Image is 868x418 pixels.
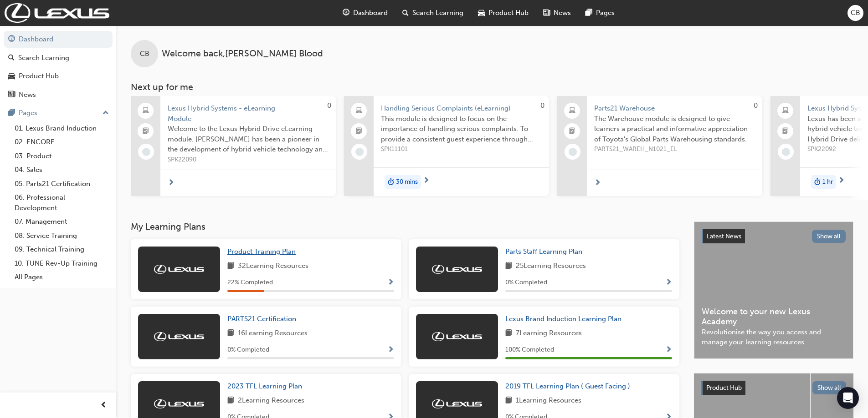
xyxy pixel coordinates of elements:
[168,103,329,124] span: Lexus Hybrid Systems - eLearning Module
[142,148,150,156] span: learningRecordVerb_NONE-icon
[754,101,758,110] span: 0
[238,328,308,339] span: 16 Learning Resources
[100,400,107,411] span: prev-icon
[412,8,463,18] span: Search Learning
[11,242,113,257] a: 09. Technical Training
[8,109,15,117] span: pages-icon
[782,148,790,156] span: learningRecordVerb_NONE-icon
[594,179,601,187] span: next-icon
[168,155,329,165] span: SPK22090
[381,144,542,155] span: SPK11101
[227,395,234,407] span: book-icon
[478,7,485,19] span: car-icon
[505,381,634,392] a: 2019 TFL Learning Plan ( Guest Facing )
[8,54,15,62] span: search-icon
[782,105,789,117] span: laptop-icon
[168,179,175,187] span: next-icon
[162,49,323,59] span: Welcome back , [PERSON_NAME] Blood
[586,7,592,19] span: pages-icon
[238,395,304,407] span: 2 Learning Resources
[344,96,549,196] a: 0Handling Serious Complaints (eLearning)This module is designed to focus on the importance of han...
[353,8,388,18] span: Dashboard
[11,177,113,191] a: 05. Parts21 Certification
[822,177,833,187] span: 1 hr
[154,399,204,408] img: Trak
[143,105,149,117] span: laptop-icon
[536,4,578,22] a: news-iconNews
[432,399,482,408] img: Trak
[812,381,847,394] button: Show all
[505,382,630,390] span: 2019 TFL Learning Plan ( Guest Facing )
[540,101,544,110] span: 0
[227,345,269,355] span: 0 % Completed
[516,328,582,339] span: 7 Learning Resources
[131,222,679,232] h3: My Learning Plans
[355,148,364,156] span: learningRecordVerb_NONE-icon
[505,345,554,355] span: 100 % Completed
[140,49,149,59] span: CB
[594,103,755,114] span: Parts21 Warehouse
[8,72,15,81] span: car-icon
[387,346,394,354] span: Show Progress
[4,50,113,66] a: Search Learning
[11,135,113,149] a: 02. ENCORE
[702,327,846,347] span: Revolutionise the way you access and manage your learning resources.
[516,395,581,407] span: 1 Learning Resources
[594,114,755,145] span: The Warehouse module is designed to give learners a practical and informative appreciation of Toy...
[847,5,863,21] button: CB
[387,344,394,356] button: Show Progress
[578,4,622,22] a: pages-iconPages
[11,163,113,177] a: 04. Sales
[396,177,418,187] span: 30 mins
[8,91,15,99] span: news-icon
[665,277,672,288] button: Show Progress
[432,332,482,341] img: Trak
[18,53,69,63] div: Search Learning
[702,307,846,327] span: Welcome to your new Lexus Academy
[8,35,15,44] span: guage-icon
[4,86,113,103] a: News
[505,261,512,272] span: book-icon
[168,124,329,155] span: Welcome to the Lexus Hybrid Drive eLearning module. [PERSON_NAME] has been a pioneer in the devel...
[343,7,349,19] span: guage-icon
[388,176,394,188] span: duration-icon
[4,68,113,85] a: Product Hub
[19,90,36,100] div: News
[505,247,586,257] a: Parts Staff Learning Plan
[505,314,625,324] a: Lexus Brand Induction Learning Plan
[381,114,542,145] span: This module is designed to focus on the importance of handling serious complaints. To provide a c...
[665,344,672,356] button: Show Progress
[505,395,512,407] span: book-icon
[423,177,430,185] span: next-icon
[505,247,582,256] span: Parts Staff Learning Plan
[154,332,204,341] img: Trak
[557,96,762,196] a: 0Parts21 WarehouseThe Warehouse module is designed to give learners a practical and informative a...
[706,384,742,392] span: Product Hub
[387,279,394,287] span: Show Progress
[851,8,860,18] span: CB
[154,265,204,274] img: Trak
[838,177,845,185] span: next-icon
[5,3,109,23] img: Trak
[227,328,234,339] span: book-icon
[103,107,109,119] span: up-icon
[837,387,859,409] div: Open Intercom Messenger
[327,101,331,110] span: 0
[238,261,308,272] span: 32 Learning Resources
[402,7,409,19] span: search-icon
[505,277,547,288] span: 0 % Completed
[569,105,575,117] span: laptop-icon
[356,126,362,137] span: booktick-icon
[19,71,59,81] div: Product Hub
[4,31,113,48] a: Dashboard
[516,261,586,272] span: 25 Learning Resources
[594,144,755,155] span: PARTS21_WAREH_N1021_EL
[4,105,113,121] button: Pages
[505,328,512,339] span: book-icon
[471,4,536,22] a: car-iconProduct Hub
[395,4,471,22] a: search-iconSearch Learning
[11,149,113,163] a: 03. Product
[569,148,577,156] span: learningRecordVerb_NONE-icon
[11,270,113,284] a: All Pages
